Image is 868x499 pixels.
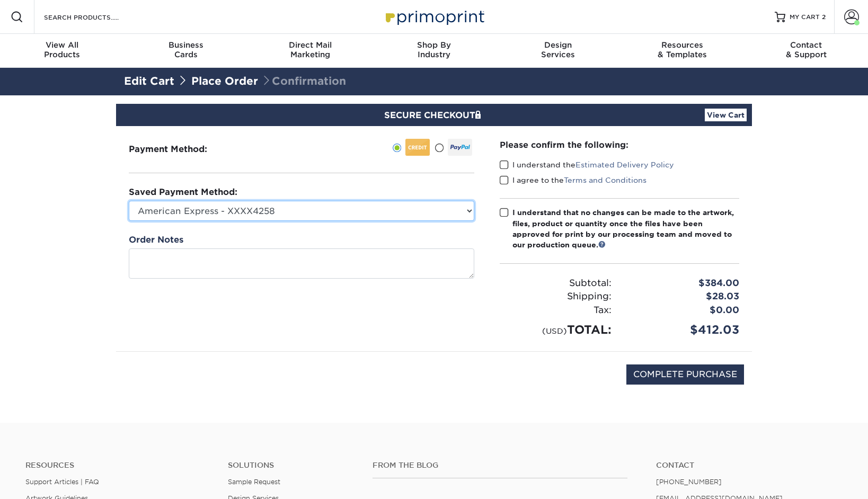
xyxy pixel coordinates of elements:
a: Direct MailMarketing [248,34,372,68]
label: Order Notes [129,234,183,246]
span: Resources [620,40,744,50]
div: Shipping: [492,290,619,304]
div: $0.00 [619,304,747,317]
label: I understand the [500,159,674,170]
span: 2 [822,13,826,21]
div: Cards [124,40,248,59]
h3: Payment Method: [129,144,233,154]
span: Confirmation [261,75,346,87]
a: Contact [656,461,843,470]
a: Resources& Templates [620,34,744,68]
a: Terms and Conditions [564,176,646,184]
span: Design [496,40,620,50]
input: SEARCH PRODUCTS..... [43,11,146,23]
img: Primoprint [381,5,487,28]
div: $28.03 [619,290,747,304]
a: Estimated Delivery Policy [575,161,674,169]
span: SECURE CHECKOUT [384,110,484,120]
a: BusinessCards [124,34,248,68]
span: MY CART [790,13,820,22]
div: Industry [372,40,496,59]
div: Tax: [492,304,619,317]
div: Services [496,40,620,59]
div: $384.00 [619,277,747,290]
div: Please confirm the following: [500,139,739,151]
label: Saved Payment Method: [129,186,237,199]
a: Edit Cart [124,75,174,87]
label: I agree to the [500,175,646,185]
a: Contact& Support [744,34,868,68]
a: DesignServices [496,34,620,68]
input: COMPLETE PURCHASE [626,364,744,385]
h4: Solutions [228,461,357,470]
a: Place Order [191,75,258,87]
div: TOTAL: [492,321,619,338]
span: Shop By [372,40,496,50]
div: I understand that no changes can be made to the artwork, files, product or quantity once the file... [512,207,739,251]
div: Subtotal: [492,277,619,290]
span: Direct Mail [248,40,372,50]
div: & Support [744,40,868,59]
h4: Resources [25,461,212,470]
div: Marketing [248,40,372,59]
div: $412.03 [619,321,747,338]
h4: From the Blog [373,461,627,470]
span: Contact [744,40,868,50]
small: (USD) [542,326,567,335]
a: [PHONE_NUMBER] [656,478,722,486]
a: View Cart [705,109,747,121]
a: Shop ByIndustry [372,34,496,68]
span: Business [124,40,248,50]
div: & Templates [620,40,744,59]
